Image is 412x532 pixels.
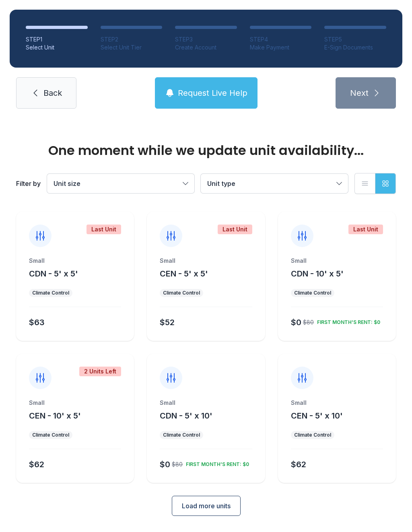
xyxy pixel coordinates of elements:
div: Filter by [16,179,41,188]
div: STEP 4 [250,35,312,43]
div: Last Unit [218,225,252,234]
span: CEN - 5' x 5' [160,269,208,278]
div: Climate Control [163,432,200,438]
span: Request Live Help [178,87,247,99]
button: Unit size [47,174,194,193]
span: CEN - 10' x 5' [29,411,81,421]
div: $80 [303,318,314,326]
div: $80 [172,460,183,468]
div: Small [291,257,383,265]
div: Select Unit Tier [101,43,163,52]
div: Last Unit [87,225,121,234]
button: CDN - 5' x 10' [160,410,212,421]
div: Create Account [175,43,237,52]
button: CEN - 5' x 10' [291,410,343,421]
div: $0 [291,317,301,328]
div: Climate Control [32,432,69,438]
div: Small [291,399,383,407]
div: $62 [29,459,44,470]
span: CDN - 10' x 5' [291,269,344,278]
div: 2 Units Left [79,367,121,376]
div: One moment while we update unit availability... [16,144,396,157]
div: FIRST MONTH’S RENT: $0 [183,458,249,468]
div: STEP 3 [175,35,237,43]
div: Small [29,399,121,407]
span: Next [350,87,369,99]
div: Make Payment [250,43,312,52]
div: $52 [160,317,175,328]
div: Small [29,257,121,265]
span: CDN - 5' x 5' [29,269,78,278]
button: CEN - 5' x 5' [160,268,208,279]
div: Climate Control [294,432,331,438]
span: Back [43,87,62,99]
span: Unit type [207,179,235,188]
div: E-Sign Documents [324,43,386,52]
span: CEN - 5' x 10' [291,411,343,421]
div: STEP 5 [324,35,386,43]
div: Last Unit [348,225,383,234]
div: Climate Control [32,290,69,296]
div: FIRST MONTH’S RENT: $0 [314,316,380,326]
span: CDN - 5' x 10' [160,411,212,421]
div: Climate Control [163,290,200,296]
button: CEN - 10' x 5' [29,410,81,421]
span: Unit size [54,179,80,188]
button: CDN - 5' x 5' [29,268,78,279]
div: Climate Control [294,290,331,296]
div: STEP 2 [101,35,163,43]
div: $0 [160,459,170,470]
div: Select Unit [26,43,88,52]
span: Load more units [182,501,231,511]
button: CDN - 10' x 5' [291,268,344,279]
div: Small [160,257,252,265]
button: Unit type [201,174,348,193]
div: $62 [291,459,306,470]
div: $63 [29,317,45,328]
div: Small [160,399,252,407]
div: STEP 1 [26,35,88,43]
